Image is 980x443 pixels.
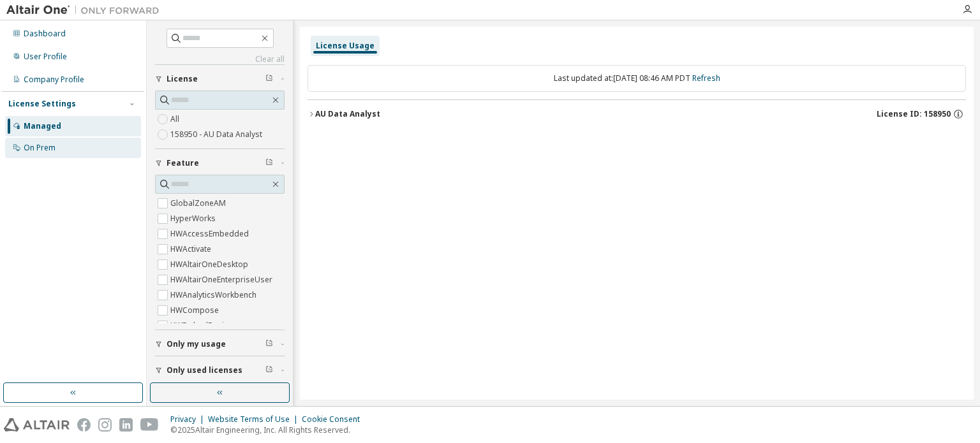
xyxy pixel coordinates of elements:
[170,414,208,425] div: Privacy
[8,99,76,109] div: License Settings
[24,143,56,153] div: On Prem
[877,109,951,119] span: License ID: 158950
[167,339,226,349] span: Only my usage
[170,318,230,333] label: HWEmbedBasic
[170,303,221,318] label: HWCompose
[140,418,159,432] img: youtube.svg
[692,73,720,84] a: Refresh
[170,257,251,272] label: HWAltairOneDesktop
[167,74,198,84] span: License
[24,121,61,131] div: Managed
[302,414,367,425] div: Cookie Consent
[316,41,375,51] div: License Usage
[265,339,273,349] span: Clear filter
[170,287,259,303] label: HWAnalyticsWorkbench
[170,112,182,127] label: All
[308,100,966,128] button: AU Data AnalystLicense ID: 158950
[24,75,84,85] div: Company Profile
[170,242,214,257] label: HWActivate
[6,4,166,17] img: Altair One
[155,356,285,384] button: Only used licenses
[170,127,265,142] label: 158950 - AU Data Analyst
[170,226,251,242] label: HWAccessEmbedded
[265,158,273,168] span: Clear filter
[167,365,242,375] span: Only used licenses
[119,418,133,432] img: linkedin.svg
[265,74,273,84] span: Clear filter
[24,52,67,62] div: User Profile
[155,149,285,177] button: Feature
[4,418,70,432] img: altair_logo.svg
[208,414,302,425] div: Website Terms of Use
[170,272,275,287] label: HWAltairOneEnterpriseUser
[24,29,66,39] div: Dashboard
[77,418,91,432] img: facebook.svg
[170,425,367,435] p: © 2025 Altair Engineering, Inc. All Rights Reserved.
[315,109,380,119] div: AU Data Analyst
[155,54,285,64] a: Clear all
[167,158,199,168] span: Feature
[170,211,218,226] label: HyperWorks
[170,196,228,211] label: GlobalZoneAM
[265,365,273,375] span: Clear filter
[155,330,285,358] button: Only my usage
[98,418,112,432] img: instagram.svg
[155,65,285,93] button: License
[308,65,966,92] div: Last updated at: [DATE] 08:46 AM PDT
